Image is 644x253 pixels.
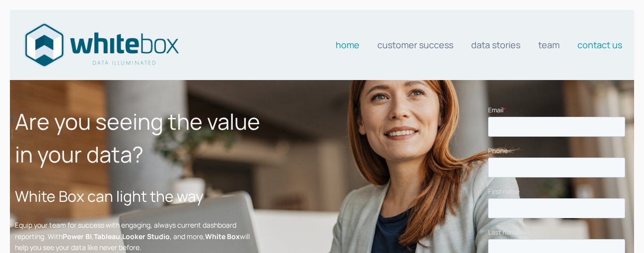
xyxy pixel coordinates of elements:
strong: Tableau [94,232,120,241]
strong: White Box [205,232,240,241]
a: Home [336,35,359,55]
a: Customer Success [377,35,453,55]
a: Data stories [471,35,520,55]
h2: White Box can light the way [15,185,261,207]
img: Data consultants [22,20,181,70]
a: Contact us [577,35,622,55]
h1: Are you seeing the value in your data? [15,105,261,170]
a: Team [538,35,560,55]
strong: Looker Studio [122,232,170,241]
p: Equip your team for success with engaging, always current dashboard reporting. With , , , and mor... [15,220,261,253]
strong: Power BI [63,232,92,241]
